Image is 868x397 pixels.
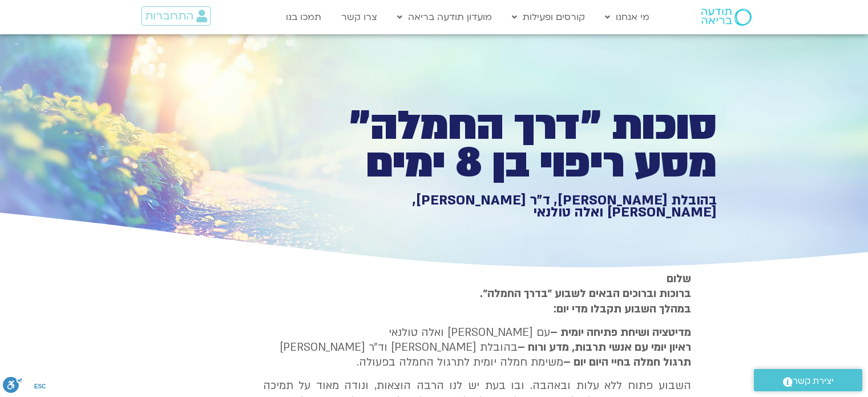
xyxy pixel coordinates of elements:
strong: מדיטציה ושיחת פתיחה יומית – [550,325,691,340]
a: תמכו בנו [280,6,327,28]
strong: שלום [667,271,691,286]
h1: בהובלת [PERSON_NAME], ד״ר [PERSON_NAME], [PERSON_NAME] ואלה טולנאי [321,194,717,219]
img: תודעה בריאה [701,9,752,26]
a: יצירת קשר [754,369,862,391]
a: קורסים ופעילות [506,6,591,28]
a: צרו קשר [336,6,383,28]
strong: ברוכות וברוכים הבאים לשבוע ״בדרך החמלה״. במהלך השבוע תקבלו מדי יום: [480,286,691,316]
a: מועדון תודעה בריאה [391,6,498,28]
span: התחברות [145,10,193,22]
h1: סוכות ״דרך החמלה״ מסע ריפוי בן 8 ימים [321,107,717,182]
b: תרגול חמלה בחיי היום יום – [563,355,691,370]
a: מי אנחנו [599,6,655,28]
p: עם [PERSON_NAME] ואלה טולנאי בהובלת [PERSON_NAME] וד״ר [PERSON_NAME] משימת חמלה יומית לתרגול החמל... [263,325,691,370]
a: התחברות [142,6,211,26]
b: ראיון יומי עם אנשי תרבות, מדע ורוח – [518,340,691,355]
span: יצירת קשר [793,374,834,389]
